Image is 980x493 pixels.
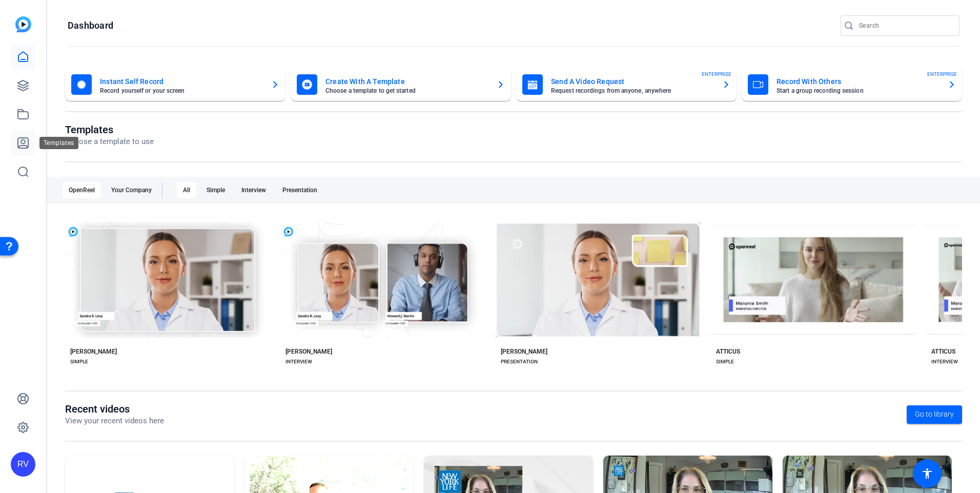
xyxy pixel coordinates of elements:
p: Choose a template to use [65,136,154,148]
div: PRESENTATION [501,358,538,366]
div: ATTICUS [716,347,740,356]
button: Send A Video RequestRequest recordings from anyone, anywhereENTERPRISE [516,68,737,101]
div: Your Company [105,182,158,198]
input: Search [859,19,951,32]
div: All [177,182,196,198]
mat-card-title: Send A Video Request [551,75,714,88]
div: [PERSON_NAME] [501,347,547,356]
div: SIMPLE [70,358,88,366]
div: SIMPLE [716,358,734,366]
p: View your recent videos here [65,415,164,427]
a: Go to library [907,405,962,424]
div: Presentation [276,182,323,198]
div: Interview [235,182,272,198]
span: Go to library [915,409,954,420]
button: Create With A TemplateChoose a template to get started [291,68,511,101]
h1: Dashboard [68,19,113,32]
h1: Recent videos [65,403,164,415]
button: Instant Self RecordRecord yourself or your screen [65,68,285,101]
img: blue-gradient.svg [15,16,31,32]
mat-card-title: Instant Self Record [100,75,263,88]
mat-card-title: Create With A Template [325,75,488,88]
span: ENTERPRISE [702,70,731,78]
h1: Templates [65,124,154,136]
div: [PERSON_NAME] [70,347,117,356]
div: OpenReel [63,182,101,198]
mat-card-subtitle: Choose a template to get started [325,88,488,94]
mat-card-subtitle: Request recordings from anyone, anywhere [551,88,714,94]
div: ATTICUS [931,347,955,356]
button: Record With OthersStart a group recording sessionENTERPRISE [742,68,962,101]
div: Simple [200,182,231,198]
mat-icon: accessibility [921,467,933,480]
mat-card-subtitle: Start a group recording session [777,88,940,94]
div: RV [11,452,35,477]
mat-card-title: Record With Others [777,75,940,88]
mat-card-subtitle: Record yourself or your screen [100,88,263,94]
div: [PERSON_NAME] [285,347,332,356]
div: INTERVIEW [285,358,312,366]
div: INTERVIEW [931,358,958,366]
span: ENTERPRISE [927,70,957,78]
div: Templates [39,137,78,149]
